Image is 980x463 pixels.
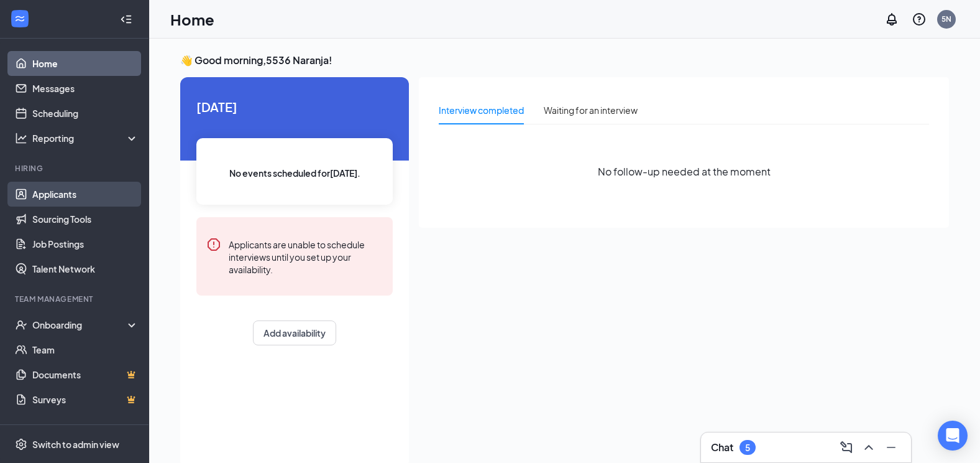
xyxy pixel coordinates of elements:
div: Team Management [15,294,136,304]
a: Team [32,337,139,362]
svg: Error [206,237,221,252]
div: 5 [745,442,750,453]
div: Open Intercom Messenger [938,421,968,451]
h3: Chat [711,441,733,454]
h1: Home [170,9,214,30]
div: Switch to admin view [32,438,119,451]
div: Onboarding [32,319,128,331]
a: Messages [32,76,139,101]
a: Applicants [32,182,139,207]
svg: Analysis [15,132,27,144]
a: Job Postings [32,231,139,256]
a: Sourcing Tools [32,207,139,231]
h3: 👋 Good morning, 5536 Naranja ! [180,54,949,67]
svg: WorkstreamLogo [14,12,26,25]
svg: ComposeMessage [839,440,854,455]
div: Hiring [15,163,136,174]
a: Scheduling [32,101,139,126]
div: 5N [941,14,951,24]
a: Home [32,51,139,76]
button: ChevronUp [859,437,879,457]
svg: Collapse [120,13,132,26]
button: ComposeMessage [836,437,856,457]
button: Minimize [881,437,901,457]
span: No follow-up needed at the moment [598,164,771,179]
div: Interview completed [439,103,524,117]
svg: ChevronUp [861,440,876,455]
div: Reporting [32,132,139,144]
a: Talent Network [32,256,139,281]
span: No events scheduled for [DATE] . [229,166,360,180]
svg: Minimize [884,440,899,455]
div: Applicants are unable to schedule interviews until you set up your availability. [229,237,383,276]
button: Add availability [253,320,336,345]
svg: QuestionInfo [912,12,927,27]
a: DocumentsCrown [32,362,139,387]
svg: Notifications [884,12,899,27]
span: [DATE] [196,97,393,116]
svg: Settings [15,438,27,451]
svg: UserCheck [15,319,27,331]
a: SurveysCrown [32,387,139,412]
div: Waiting for an interview [544,103,638,117]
